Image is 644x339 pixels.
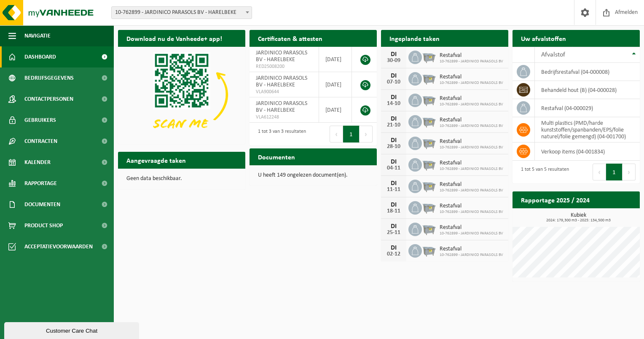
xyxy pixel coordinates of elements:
div: 25-11 [385,230,402,236]
span: JARDINICO PARASOLS BV - HARELBEKE [256,50,307,63]
span: VLA612248 [256,114,312,121]
img: WB-2500-GAL-GY-01 [422,92,436,107]
img: WB-2500-GAL-GY-01 [422,221,436,236]
span: Restafval [440,117,503,124]
span: Rapportage [24,173,57,194]
span: Gebruikers [24,110,56,131]
img: WB-2500-GAL-GY-01 [422,71,436,85]
span: JARDINICO PARASOLS BV - HARELBEKE [256,100,307,113]
div: DI [385,202,402,208]
span: Restafval [440,95,503,102]
span: Restafval [440,74,503,81]
span: Kalender [24,152,51,173]
span: Navigatie [24,25,51,46]
img: WB-2500-GAL-GY-01 [422,157,436,171]
img: WB-2500-GAL-GY-01 [422,49,436,64]
div: 02-12 [385,251,402,257]
span: Restafval [440,138,503,145]
td: [DATE] [319,97,352,123]
button: Next [360,126,373,143]
h2: Documenten [250,148,303,165]
span: Bedrijfsgegevens [24,67,74,89]
span: Contactpersonen [24,89,73,110]
span: Restafval [440,52,503,59]
span: Product Shop [24,215,63,236]
td: bedrijfsrestafval (04-000008) [535,63,640,81]
h2: Uw afvalstoffen [513,30,574,46]
span: 10-762899 - JARDINICO PARASOLS BV [440,102,503,107]
button: Previous [593,164,606,180]
img: WB-2500-GAL-GY-01 [422,243,436,257]
td: multi plastics (PMD/harde kunststoffen/spanbanden/EPS/folie naturel/folie gemengd) (04-001700) [535,117,640,143]
h2: Certificaten & attesten [250,30,331,46]
button: 1 [343,126,360,143]
p: U heeft 149 ongelezen document(en). [258,172,368,178]
button: Previous [330,126,343,143]
span: 10-762899 - JARDINICO PARASOLS BV [440,59,503,64]
div: 1 tot 5 van 5 resultaten [517,163,569,181]
div: 21-10 [385,122,402,128]
td: restafval (04-000029) [535,99,640,117]
div: 30-09 [385,58,402,64]
img: WB-2500-GAL-GY-01 [422,135,436,150]
h2: Aangevraagde taken [118,152,194,168]
button: 1 [606,164,623,180]
span: VLA900644 [256,89,312,95]
div: 1 tot 3 van 3 resultaten [254,125,306,143]
img: WB-2500-GAL-GY-01 [422,200,436,214]
td: behandeld hout (B) (04-000028) [535,81,640,99]
span: 10-762899 - JARDINICO PARASOLS BV [440,124,503,129]
span: Acceptatievoorwaarden [24,236,93,257]
span: 10-762899 - JARDINICO PARASOLS BV [440,145,503,150]
div: 07-10 [385,79,402,85]
span: 10-762899 - JARDINICO PARASOLS BV [440,188,503,193]
a: Bekijk rapportage [577,208,639,225]
div: DI [385,116,402,122]
h2: Rapportage 2025 / 2024 [513,191,598,208]
div: 18-11 [385,208,402,214]
span: Restafval [440,203,503,210]
span: JARDINICO PARASOLS BV - HARELBEKE [256,75,307,88]
span: Contracten [24,131,57,152]
div: DI [385,159,402,165]
span: 10-762899 - JARDINICO PARASOLS BV [440,253,503,258]
img: Download de VHEPlus App [118,47,245,143]
h2: Download nu de Vanheede+ app! [118,30,231,46]
td: [DATE] [319,72,352,97]
div: DI [385,73,402,79]
div: DI [385,223,402,230]
span: Documenten [24,194,60,215]
span: 10-762899 - JARDINICO PARASOLS BV [440,231,503,236]
div: 11-11 [385,187,402,193]
div: DI [385,94,402,101]
span: Restafval [440,224,503,231]
span: Afvalstof [541,51,565,58]
span: 10-762899 - JARDINICO PARASOLS BV - HARELBEKE [111,6,252,19]
h3: Kubiek [517,213,640,223]
span: Restafval [440,181,503,188]
div: 14-10 [385,101,402,107]
div: DI [385,137,402,144]
div: 04-11 [385,165,402,171]
span: 2024: 179,300 m3 - 2025: 134,500 m3 [517,218,640,223]
div: DI [385,180,402,187]
span: 10-762899 - JARDINICO PARASOLS BV [440,210,503,215]
img: WB-2500-GAL-GY-01 [422,114,436,128]
h2: Ingeplande taken [381,30,448,46]
p: Geen data beschikbaar. [126,176,237,182]
div: 28-10 [385,144,402,150]
td: [DATE] [319,47,352,72]
div: DI [385,245,402,251]
td: verkoop items (04-001834) [535,143,640,161]
span: RED25008200 [256,63,312,70]
span: Restafval [440,160,503,167]
span: Dashboard [24,46,56,67]
button: Next [623,164,636,180]
span: 10-762899 - JARDINICO PARASOLS BV - HARELBEKE [112,7,252,19]
span: 10-762899 - JARDINICO PARASOLS BV [440,167,503,172]
div: DI [385,51,402,58]
iframe: chat widget [4,320,141,339]
span: Restafval [440,246,503,253]
img: WB-2500-GAL-GY-01 [422,178,436,193]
